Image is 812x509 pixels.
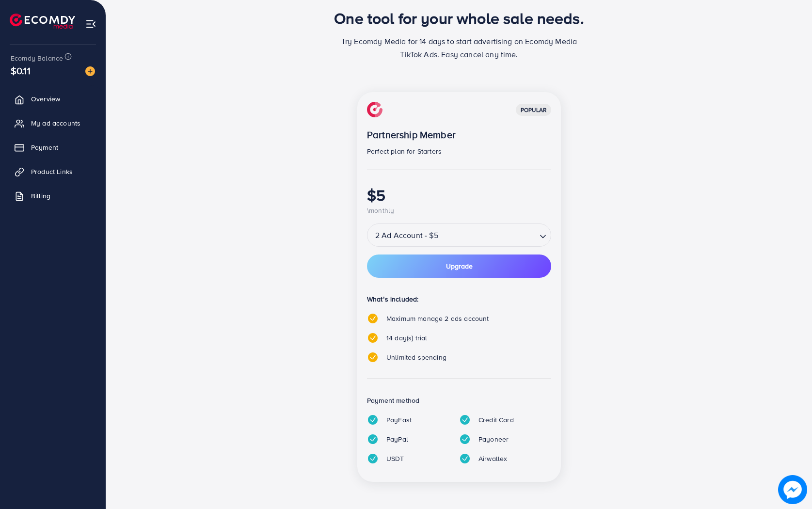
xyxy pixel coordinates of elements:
[367,433,379,445] img: tick
[367,145,551,157] p: Perfect plan for Starters
[478,453,507,464] p: Airwallex
[334,9,584,27] h1: One tool for your whole sale needs.
[778,475,807,504] img: image
[367,254,551,278] button: Upgrade
[373,226,440,244] span: 2 Ad Account - $5
[459,414,471,426] img: tick
[367,129,551,141] p: Partnership Member
[478,414,514,426] p: Credit Card
[31,191,50,201] span: Billing
[11,64,31,78] span: $0.11
[7,138,98,157] a: Payment
[386,352,446,362] span: Unlimited spending
[7,162,98,181] a: Product Links
[367,453,379,464] img: tick
[386,333,427,343] span: 14 day(s) trial
[459,433,471,445] img: tick
[386,414,412,426] p: PayFast
[386,433,408,445] p: PayPal
[516,104,551,116] div: popular
[11,53,63,63] span: Ecomdy Balance
[85,18,96,30] img: menu
[31,118,80,128] span: My ad accounts
[386,453,404,464] p: USDT
[386,314,489,323] span: Maximum manage 2 ads account
[31,167,73,176] span: Product Links
[367,102,382,117] img: img
[367,414,379,426] img: tick
[446,263,473,270] span: Upgrade
[367,223,551,247] div: Search for option
[85,66,95,76] img: image
[367,186,551,204] h1: $5
[31,94,60,104] span: Overview
[441,227,536,244] input: Search for option
[367,206,394,215] span: \monthly
[367,351,379,363] img: tick
[367,313,379,324] img: tick
[367,395,551,406] p: Payment method
[367,293,551,305] p: What’s included:
[10,14,75,29] img: logo
[31,143,58,152] span: Payment
[7,113,98,133] a: My ad accounts
[459,453,471,464] img: tick
[338,35,580,61] p: Try Ecomdy Media for 14 days to start advertising on Ecomdy Media TikTok Ads. Easy cancel any time.
[478,433,509,445] p: Payoneer
[7,89,98,109] a: Overview
[7,186,98,206] a: Billing
[367,332,379,344] img: tick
